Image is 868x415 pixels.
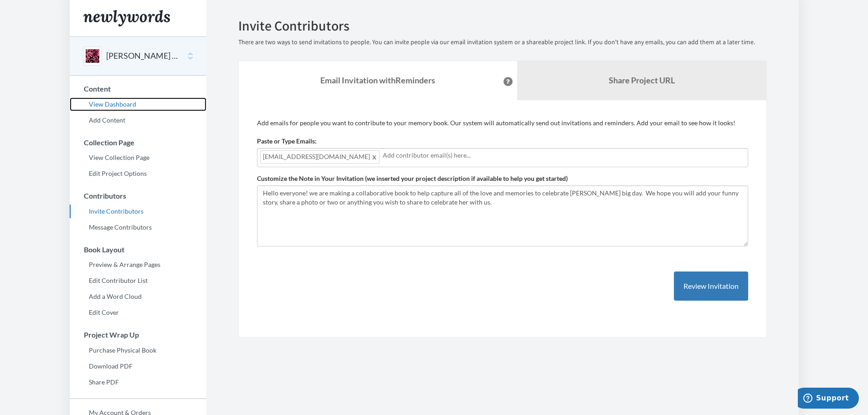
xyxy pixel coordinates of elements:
[70,85,206,93] h3: Content
[70,331,206,339] h3: Project Wrap Up
[70,246,206,254] h3: Book Layout
[106,50,180,62] button: [PERSON_NAME] 80th Birthday
[798,388,859,410] iframe: Opens a widget where you can chat to one of our agents
[70,359,206,373] a: Download PDF
[70,97,206,111] a: View Dashboard
[257,174,568,183] label: Customize the Note in Your Invitation (we inserted your project description if available to help ...
[320,75,435,85] strong: Email Invitation with Reminders
[70,258,206,272] a: Preview & Arrange Pages
[257,118,748,128] p: Add emails for people you want to contribute to your memory book. Our system will automatically s...
[70,167,206,180] a: Edit Project Options
[70,306,206,319] a: Edit Cover
[257,185,748,246] textarea: Hello everyone! we are making a collaborative book to help capture all of the love and memories t...
[70,192,206,200] h3: Contributors
[70,205,206,218] a: Invite Contributors
[83,10,170,26] img: Newlywords logo
[238,18,767,33] h2: Invite Contributors
[257,137,317,146] label: Paste or Type Emails:
[70,290,206,303] a: Add a Word Cloud
[609,75,675,85] b: Share Project URL
[383,150,745,160] input: Add contributor email(s) here...
[70,343,206,357] a: Purchase Physical Book
[238,38,767,47] p: There are two ways to send invitations to people. You can invite people via our email invitation ...
[70,274,206,287] a: Edit Contributor List
[70,220,206,234] a: Message Contributors
[70,113,206,127] a: Add Content
[70,151,206,164] a: View Collection Page
[260,150,380,164] span: [EMAIL_ADDRESS][DOMAIN_NAME]
[70,375,206,389] a: Share PDF
[70,138,206,147] h3: Collection Page
[674,272,748,301] button: Review Invitation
